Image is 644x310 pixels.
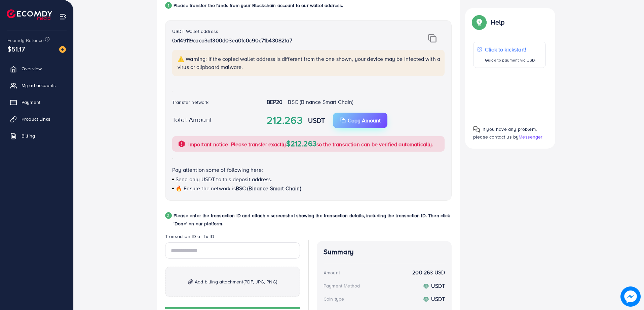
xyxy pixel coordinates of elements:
span: 🔥 Ensure the network is [176,185,236,192]
p: Help [491,18,505,26]
label: Total Amount [172,115,212,124]
img: logo [7,9,52,20]
span: $212.263 [286,138,316,149]
a: Billing [5,129,68,143]
img: Popup guide [473,16,485,28]
a: Overview [5,62,68,75]
strong: USDT [431,295,445,303]
span: BSC (Binance Smart Chain) [288,98,353,106]
strong: USDT [431,282,445,289]
img: Popup guide [473,126,480,133]
p: Pay attention some of following here: [172,166,445,174]
span: My ad accounts [22,82,56,89]
p: Copy Amount [348,116,381,124]
span: $51.17 [7,44,25,54]
a: Payment [5,95,68,109]
span: Product Links [22,116,50,122]
p: Please transfer the funds from your Blockchain account to our wallet address. [174,1,343,9]
img: image [622,288,639,305]
span: Ecomdy Balance [7,37,44,44]
p: Send only USDT to this deposit address. [172,175,445,183]
legend: Transaction ID or Tx ID [165,233,300,242]
span: Messenger [519,133,542,140]
img: img [188,279,193,285]
div: Payment Method [324,282,360,289]
strong: BEP20 [267,98,283,106]
p: ⚠️ Warning: If the copied wallet address is different from the one shown, your device may be infe... [178,55,441,71]
img: img [428,34,437,43]
p: 0x149119caca3a1300d03ea0fc0c90c71b43082fa7 [172,36,397,44]
span: Add billing attachment [195,278,277,286]
h4: Summary [324,248,445,256]
p: Guide to payment via USDT [485,56,537,64]
img: alert [178,140,186,148]
p: Important notice: Please transfer exactly so the transaction can be verified automatically. [188,140,433,148]
strong: USDT [308,115,325,125]
img: coin [423,297,429,303]
span: Payment [22,99,40,106]
p: Please enter the transaction ID and attach a screenshot showing the transaction details, includin... [174,211,452,228]
img: menu [59,13,67,21]
span: BSC (Binance Smart Chain) [236,185,301,192]
span: (PDF, JPG, PNG) [243,278,277,285]
img: image [59,46,66,53]
a: Product Links [5,112,68,126]
span: If you have any problem, please contact us by [473,126,537,140]
button: Copy Amount [333,113,387,128]
label: Transfer network [172,99,209,106]
div: 1 [165,2,172,9]
span: Overview [22,65,42,72]
div: Coin type [324,296,344,302]
strong: 212.263 [267,113,303,128]
div: 2 [165,212,172,219]
a: My ad accounts [5,79,68,92]
strong: 200.263 USD [412,269,445,276]
img: coin [423,283,429,289]
div: Amount [324,269,340,276]
label: USDT Wallet address [172,28,218,35]
span: Billing [22,132,35,139]
p: Click to kickstart! [485,45,537,53]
